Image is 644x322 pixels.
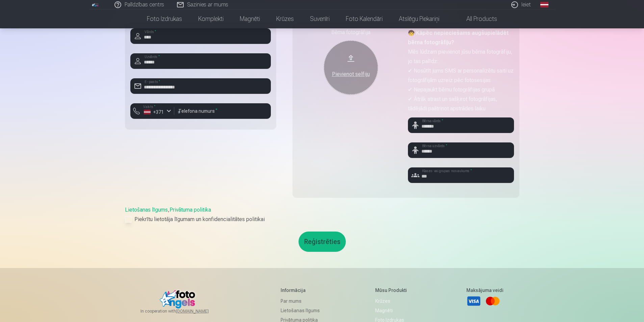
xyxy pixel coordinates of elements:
button: Reģistrēties [299,232,346,252]
label: Piekrītu lietotāja līgumam un konfidencialitātes politikai [125,215,519,223]
a: [DOMAIN_NAME] [176,308,225,314]
a: Suvenīri [302,9,338,28]
a: Krūzes [268,9,302,28]
a: All products [447,9,505,28]
a: Foto izdrukas [139,9,190,28]
a: Mastercard [485,294,500,308]
div: +371 [144,109,164,115]
a: Lietošanas līgums [281,306,320,315]
a: Visa [466,294,481,308]
div: , [125,206,519,223]
h5: Mūsu produkti [375,287,411,294]
a: Lietošanas līgums [125,207,168,213]
span: In cooperation with [140,308,225,314]
h5: Informācija [281,287,320,294]
button: Pievienot selfiju [324,41,378,95]
label: Valsts [141,104,158,109]
a: Privātuma politika [170,207,211,213]
h5: Maksājuma veidi [466,287,504,294]
a: Atslēgu piekariņi [391,9,447,28]
p: ✔ Nepajaukt bērnu fotogrāfijas grupā [408,85,514,95]
div: Pievienot selfiju [331,70,371,78]
p: ✔ Ātrāk atrast un sašķirot fotogrāfijas, tādējādi paātrinot apstrādes laiku [408,95,514,113]
p: Mēs lūdzam pievienot jūsu bērna fotogrāfiju, jo tas palīdz: [408,47,514,66]
button: Valsts*+371 [130,103,174,119]
a: Magnēti [375,306,411,315]
strong: 🧒 Kāpēc nepieciešams augšupielādēt bērna fotogrāfiju? [408,30,509,46]
div: Bērna fotogrāfija [298,28,404,36]
p: ✔ Nosūtīt jums SMS ar personalizētu saiti uz fotogrāfijām uzreiz pēc fotosesijas [408,66,514,85]
a: Krūzes [375,296,411,306]
img: /fa1 [92,3,99,7]
a: Magnēti [232,9,268,28]
a: Par mums [281,296,320,306]
a: Foto kalendāri [338,9,391,28]
a: Komplekti [190,9,232,28]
